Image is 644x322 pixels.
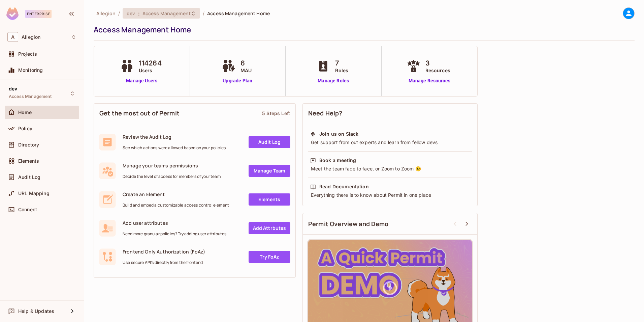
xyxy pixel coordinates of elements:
[319,131,358,137] div: Join us on Slack
[207,10,270,17] span: Access Management Home
[94,25,631,35] div: Access Management Home
[335,67,348,74] span: Roles
[9,94,52,99] span: Access Management
[18,126,32,131] span: Policy
[139,58,162,68] span: 114264
[123,203,229,208] span: Build and embed a customizable access control element
[123,260,205,265] span: Use secure API's directly from the frontend
[18,175,40,180] span: Audit Log
[99,109,180,117] span: Get the most out of Permit
[18,158,39,164] span: Elements
[262,110,290,116] div: 5 Steps Left
[249,222,290,234] a: Add Attrbutes
[123,162,221,169] span: Manage your teams permissions
[18,68,43,73] span: Monitoring
[139,67,162,74] span: Users
[310,165,470,172] div: Meet the team face to face, or Zoom to Zoom 😉
[9,86,17,91] span: dev
[319,183,369,190] div: Read Documentation
[123,134,226,140] span: Review the Audit Log
[123,248,205,255] span: Frontend Only Authorization (FoAz)
[7,32,18,42] span: A
[425,67,450,74] span: Resources
[96,10,116,17] span: the active workspace
[240,67,252,74] span: MAU
[6,7,19,20] img: SReyMgAAAABJRU5ErkJggg==
[249,193,290,206] a: Elements
[123,231,226,237] span: Need more granular policies? Try adding user attributes
[18,207,37,212] span: Connect
[310,192,470,198] div: Everything there is to know about Permit in one place
[405,77,454,84] a: Manage Resources
[203,10,204,17] li: /
[123,191,229,197] span: Create an Element
[249,251,290,263] a: Try FoAz
[123,145,226,151] span: See which actions were allowed based on your policies
[310,139,470,146] div: Get support from out experts and learn from fellow devs
[308,109,343,117] span: Need Help?
[142,10,191,17] span: Access Management
[335,58,348,68] span: 7
[18,191,50,196] span: URL Mapping
[319,157,356,164] div: Book a meeting
[18,308,54,314] span: Help & Updates
[249,136,290,148] a: Audit Log
[240,58,252,68] span: 6
[119,77,165,84] a: Manage Users
[18,110,32,115] span: Home
[308,220,389,228] span: Permit Overview and Demo
[123,174,221,179] span: Decide the level of access for members of your team
[18,51,37,57] span: Projects
[25,10,52,18] div: Enterprise
[315,77,352,84] a: Manage Roles
[249,165,290,177] a: Manage Team
[127,10,135,17] span: dev
[425,58,450,68] span: 3
[118,10,120,17] li: /
[18,142,39,147] span: Directory
[138,11,140,16] span: :
[123,220,226,226] span: Add user attributes
[220,77,255,84] a: Upgrade Plan
[22,34,40,40] span: Workspace: Allegion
